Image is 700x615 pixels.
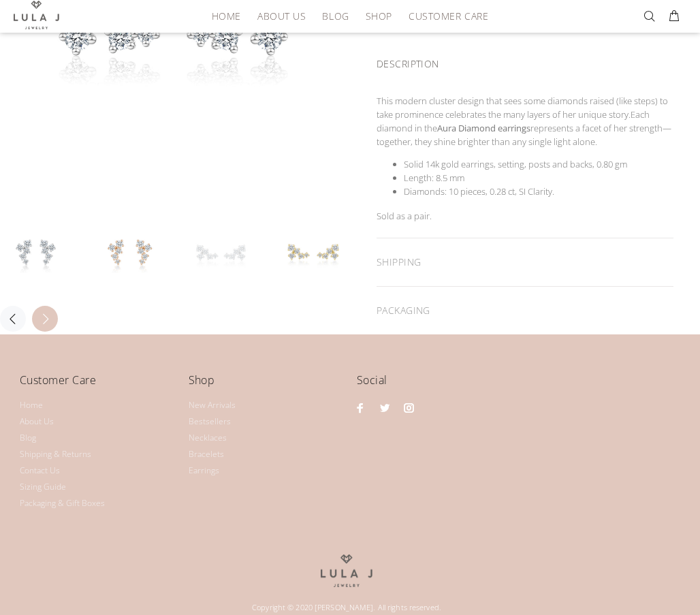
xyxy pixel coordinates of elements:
[20,495,105,511] a: Packaging & Gift Boxes
[189,413,231,430] a: Bestsellers
[377,238,673,286] div: SHIPPING
[20,446,91,462] a: Shipping & Returns
[366,11,392,21] span: Shop
[409,11,488,21] span: Customer Care
[257,11,306,21] span: About Us
[377,40,673,83] div: DESCRIPTION
[357,371,680,399] h4: Social
[20,371,175,399] h4: Customer Care
[314,5,357,27] a: Blog
[32,306,58,332] button: Next
[404,185,673,198] li: Diamonds: 10 pieces, 0.28 ct, SI Clarity.
[20,430,36,446] a: Blog
[204,5,249,27] a: HOME
[249,5,314,27] a: About Us
[189,446,224,462] a: Bracelets
[322,11,349,21] span: Blog
[20,413,54,430] a: About Us
[20,462,60,479] a: Contact Us
[20,397,43,413] a: Home
[377,94,673,148] p: This modern cluster design that sees some diamonds raised (like steps) to take prominence celebra...
[212,11,241,21] span: HOME
[400,5,488,27] a: Customer Care
[404,157,673,171] li: Solid 14k gold earrings, setting, posts and backs, 0.80 gm
[357,5,400,27] a: Shop
[377,209,673,223] p: Sold as a pair.
[189,430,227,446] a: Necklaces
[20,479,66,495] a: Sizing Guide
[377,287,673,334] div: PACKAGING
[437,122,530,134] strong: Aura Diamond earrings
[189,397,236,413] a: New Arrivals
[189,371,344,399] h4: Shop
[189,462,219,479] a: Earrings
[404,171,673,185] li: Length: 8.5 mm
